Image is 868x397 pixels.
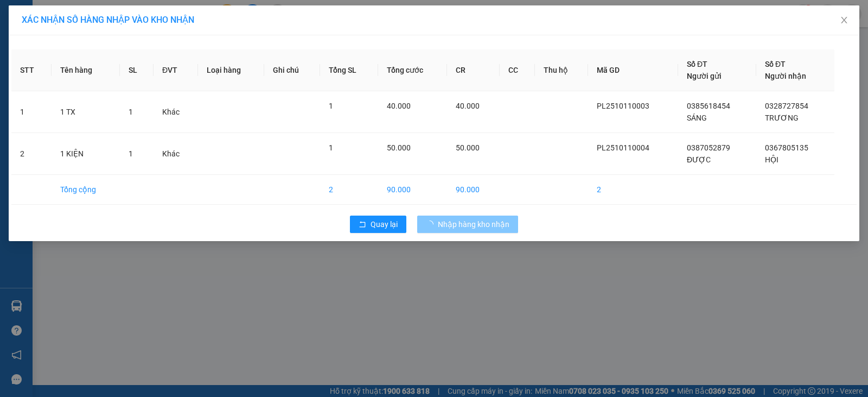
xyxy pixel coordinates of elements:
[687,114,707,122] span: SÁNG
[588,49,678,91] th: Mã GD
[456,143,480,152] span: 50.000
[765,155,778,164] span: HỘI
[687,102,730,110] span: 0385618454
[104,62,214,75] div: 0
[329,102,333,110] span: 1
[597,143,649,152] span: PL2510110004
[378,175,447,205] td: 90.000
[9,9,96,47] div: [PERSON_NAME] (BXMT)
[387,143,411,152] span: 50.000
[120,49,154,91] th: SL
[104,47,214,62] div: 0702677747
[359,220,366,229] span: rollback
[500,49,534,91] th: CC
[129,108,133,116] span: 1
[456,102,480,110] span: 40.000
[387,102,411,110] span: 40.000
[535,49,589,91] th: Thu hộ
[9,47,96,60] div: Nga
[104,9,214,34] div: [GEOGRAPHIC_DATA]
[438,218,509,230] span: Nhập hàng kho nhận
[11,133,52,175] td: 2
[9,60,96,75] div: 0909452948
[687,155,711,164] span: ĐƯỢC
[9,9,26,21] span: Gửi:
[829,5,859,36] button: Close
[447,49,500,91] th: CR
[264,49,320,91] th: Ghi chú
[329,143,333,152] span: 1
[840,16,848,24] span: close
[426,220,438,228] span: loading
[320,175,378,205] td: 2
[52,133,120,175] td: 1 KIỆN
[104,34,214,47] div: Hồng
[588,175,678,205] td: 2
[447,175,500,205] td: 90.000
[52,175,120,205] td: Tổng cộng
[52,49,120,91] th: Tên hàng
[765,114,799,122] span: TRƯƠNG
[154,91,198,133] td: Khác
[129,149,133,158] span: 1
[104,9,130,21] span: Nhận:
[687,72,722,80] span: Người gửi
[378,49,447,91] th: Tổng cước
[687,60,707,68] span: Số ĐT
[320,49,378,91] th: Tổng SL
[22,15,194,25] span: XÁC NHẬN SỐ HÀNG NHẬP VÀO KHO NHẬN
[11,49,52,91] th: STT
[597,102,649,110] span: PL2510110003
[198,49,264,91] th: Loại hàng
[371,218,398,230] span: Quay lại
[765,143,808,152] span: 0367805135
[687,143,730,152] span: 0387052879
[765,72,806,80] span: Người nhận
[417,216,518,233] button: Nhập hàng kho nhận
[11,91,52,133] td: 1
[52,91,120,133] td: 1 TX
[765,102,808,110] span: 0328727854
[154,133,198,175] td: Khác
[765,60,786,68] span: Số ĐT
[350,216,406,233] button: rollbackQuay lại
[154,49,198,91] th: ĐVT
